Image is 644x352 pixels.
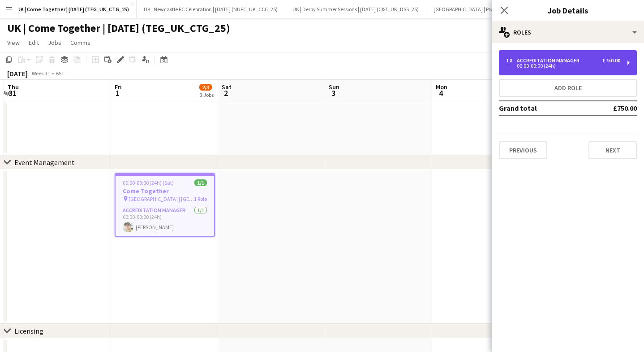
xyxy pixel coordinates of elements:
a: Comms [67,37,94,48]
div: [DATE] [7,69,28,78]
span: 1 Role [194,196,207,202]
td: £750.00 [584,101,637,115]
button: Add role [499,79,637,97]
td: Grand total [499,101,584,115]
span: 4 [434,88,447,98]
div: Accreditation Manager [517,57,583,64]
span: Edit [29,39,39,47]
app-card-role: Accreditation Manager1/100:00-00:00 (24h)[PERSON_NAME] [116,205,214,236]
div: 1 x [506,57,517,64]
button: UK | Derby Summer Sessions | [DATE] (C&T_UK_DSS_25) [285,0,426,18]
div: 3 Jobs [200,91,214,98]
div: £750.00 [602,57,620,64]
span: Comms [70,39,90,47]
button: Next [588,141,637,159]
span: 2/3 [199,84,212,91]
span: Week 31 [30,70,52,77]
app-job-card: 00:00-00:00 (24h) (Sat)1/1Come Together [GEOGRAPHIC_DATA] | [GEOGRAPHIC_DATA], [GEOGRAPHIC_DATA]1... [115,173,215,237]
h3: Job Details [492,4,644,16]
button: Previous [499,141,547,159]
span: View [7,39,20,47]
div: Roles [492,22,644,43]
button: UK | Come Together | [DATE] (TEG_UK_CTG_25) [10,0,137,18]
span: Sat [222,83,232,91]
h1: UK | Come Together | [DATE] (TEG_UK_CTG_25) [7,22,230,35]
span: Thu [8,83,19,91]
span: Jobs [48,39,61,47]
h3: Come Together [116,187,214,195]
a: Jobs [44,37,65,48]
span: 1 [113,88,122,98]
span: Mon [436,83,447,91]
span: 1/1 [194,179,207,186]
a: View [4,37,23,48]
a: Edit [25,37,43,48]
div: Licensing [14,326,43,335]
button: [GEOGRAPHIC_DATA] | Plymouth Summer Sessions | [DATE] (C&T_UK_PSS_25) [426,0,618,18]
span: [GEOGRAPHIC_DATA] | [GEOGRAPHIC_DATA], [GEOGRAPHIC_DATA] [129,196,194,202]
button: UK | Newcastle FC Celebration | [DATE] (NUFC_UK_CCC_25) [137,0,285,18]
span: Sun [329,83,339,91]
span: Fri [115,83,122,91]
div: 00:00-00:00 (24h) [506,64,620,68]
div: BST [56,70,64,77]
div: Event Management [14,158,75,167]
span: 00:00-00:00 (24h) (Sat) [123,179,174,186]
span: 3 [327,88,339,98]
span: 31 [6,88,19,98]
span: 2 [220,88,232,98]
